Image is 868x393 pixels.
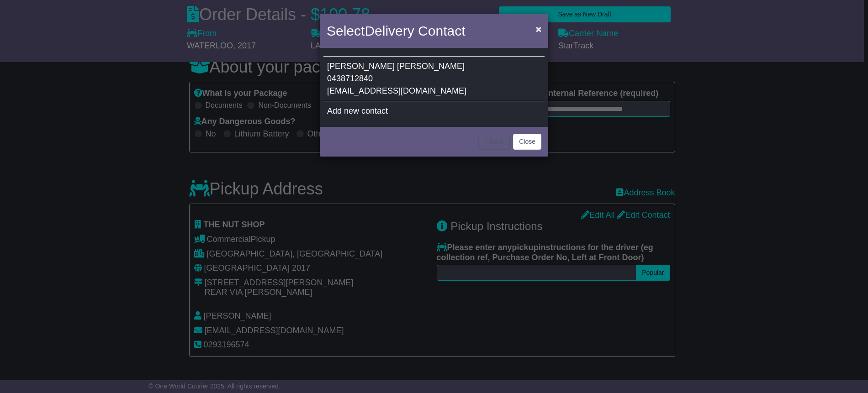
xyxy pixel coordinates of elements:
h4: Select [327,21,465,41]
span: × [536,24,541,34]
span: [EMAIL_ADDRESS][DOMAIN_NAME] [327,86,466,95]
button: Close [531,20,546,38]
span: Contact [418,23,465,38]
span: Add new contact [327,106,388,115]
span: 0438712840 [327,74,373,83]
span: Delivery [365,23,414,38]
span: [PERSON_NAME] [397,62,465,71]
button: < Back [478,134,510,150]
button: Close [513,134,541,150]
span: [PERSON_NAME] [327,62,395,71]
